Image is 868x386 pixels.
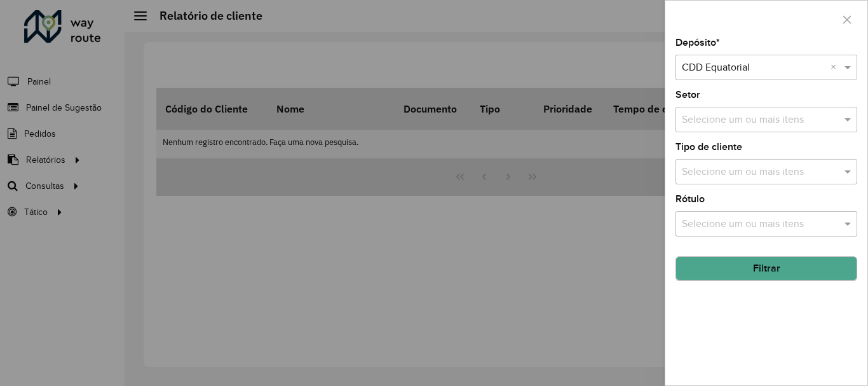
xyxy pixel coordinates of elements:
label: Depósito [675,35,720,50]
label: Setor [675,87,700,102]
span: Clear all [831,60,841,75]
label: Rótulo [675,191,705,207]
button: Filtrar [675,256,857,280]
label: Tipo de cliente [675,139,742,155]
